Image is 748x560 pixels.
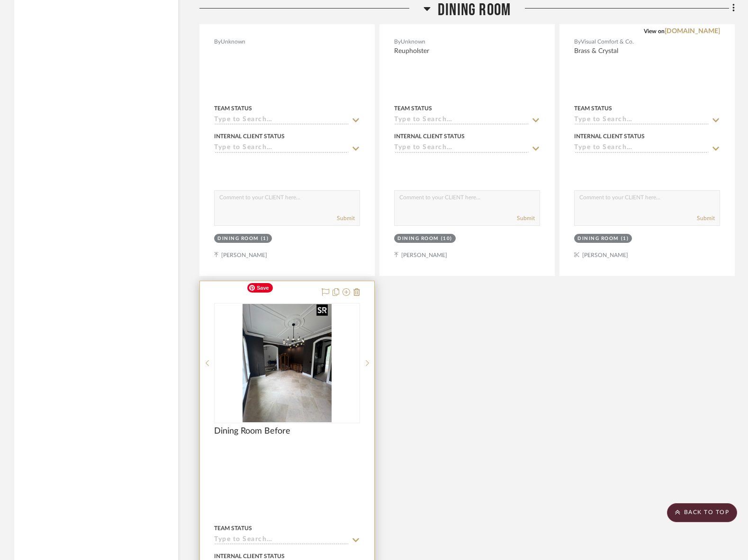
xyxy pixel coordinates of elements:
[517,214,535,222] button: Submit
[214,132,285,141] div: Internal Client Status
[394,104,432,113] div: Team Status
[243,304,332,422] img: Dining Room Before
[574,116,709,125] input: Type to Search…
[214,144,349,153] input: Type to Search…
[394,132,465,141] div: Internal Client Status
[215,303,360,423] div: 0
[401,37,425,46] span: Unknown
[214,116,349,125] input: Type to Search…
[574,144,709,153] input: Type to Search…
[441,235,452,242] div: (10)
[667,503,737,522] scroll-to-top-button: BACK TO TOP
[665,28,720,35] a: [DOMAIN_NAME]
[214,536,349,545] input: Type to Search…
[397,235,439,242] div: Dining Room
[214,37,221,46] span: By
[394,37,401,46] span: By
[394,116,529,125] input: Type to Search…
[394,144,529,153] input: Type to Search…
[214,524,252,533] div: Team Status
[574,37,581,46] span: By
[214,104,252,113] div: Team Status
[574,104,612,113] div: Team Status
[217,235,259,242] div: Dining Room
[574,132,645,141] div: Internal Client Status
[581,37,634,46] span: Visual Comfort & Co.
[697,214,715,222] button: Submit
[214,426,290,436] span: Dining Room Before
[577,235,619,242] div: Dining Room
[337,214,355,222] button: Submit
[644,28,665,34] span: View on
[261,235,269,242] div: (1)
[221,37,245,46] span: Unknown
[247,283,273,293] span: Save
[621,235,629,242] div: (1)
